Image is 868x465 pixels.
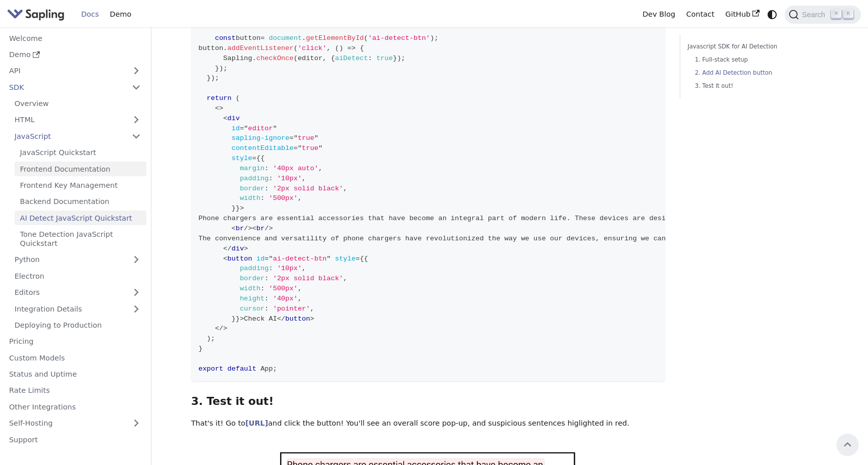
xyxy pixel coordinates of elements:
[260,194,264,202] span: :
[294,144,298,152] span: =
[273,305,310,313] span: 'pointer'
[7,7,65,22] img: Sapling.ai
[343,275,347,282] span: ,
[15,162,146,176] a: Frontend Documentation
[240,204,244,212] span: >
[260,365,273,373] span: App
[256,55,294,62] span: checkOnce
[298,194,302,202] span: ,
[240,194,260,202] span: width
[256,225,264,232] span: br
[232,225,236,232] span: <
[4,350,146,365] a: Custom Models
[223,245,231,252] span: </
[322,55,327,62] span: ,
[244,225,252,232] span: />
[240,275,264,282] span: border
[252,55,256,62] span: .
[236,34,260,42] span: button
[240,285,260,292] span: width
[215,74,219,82] span: ;
[397,55,401,62] span: )
[264,295,268,302] span: :
[294,44,298,52] span: (
[347,44,355,52] span: =>
[277,265,302,272] span: '10px'
[191,418,666,430] p: That's it! Go to and click the button! You'll see an overall score pop-up, and suspicious sentenc...
[223,44,227,52] span: .
[232,245,244,252] span: div
[223,55,252,62] span: Sapling
[335,44,339,52] span: (
[310,305,314,313] span: ,
[264,305,268,313] span: :
[837,434,858,455] button: Scroll back to top
[273,295,298,302] span: '40px'
[207,94,232,102] span: return
[434,34,438,42] span: ;
[269,34,302,42] span: document
[273,185,343,192] span: '2px solid black'
[273,165,318,172] span: '40px auto'
[248,125,273,132] span: editor
[356,255,360,263] span: =
[364,255,368,263] span: {
[393,55,397,62] span: }
[15,194,146,209] a: Backend Documentation
[681,7,720,22] a: Contact
[302,175,306,182] span: ,
[7,7,68,22] a: Sapling.ai
[191,395,666,408] h3: 3. Test it out!
[4,416,146,431] a: Self-Hosting
[318,165,322,172] span: ,
[245,419,268,427] a: [URL]
[331,55,335,62] span: {
[264,255,268,263] span: =
[240,295,264,302] span: height
[236,315,240,323] span: }
[360,44,364,52] span: {
[264,165,268,172] span: :
[207,74,211,82] span: }
[289,134,293,142] span: =
[298,44,327,52] span: 'click'
[364,34,368,42] span: (
[240,265,268,272] span: padding
[232,125,240,132] span: id
[302,144,318,152] span: true
[4,64,126,78] a: API
[327,44,331,52] span: ,
[4,399,146,414] a: Other Integrations
[15,211,146,225] a: AI Detect JavaScript Quickstart
[9,96,146,111] a: Overview
[198,44,223,52] span: button
[244,125,248,132] span: "
[335,255,356,263] span: style
[720,7,765,22] a: GitHub
[223,325,227,332] span: >
[236,225,244,232] span: br
[4,367,146,382] a: Status and Uptime
[368,55,372,62] span: :
[430,34,434,42] span: )
[785,6,860,24] button: Search (Command+K)
[298,285,302,292] span: ,
[215,325,223,332] span: </
[236,94,240,102] span: (
[343,185,347,192] span: ,
[339,44,343,52] span: )
[269,194,298,202] span: '500px'
[240,165,264,172] span: margin
[269,175,273,182] span: :
[260,154,264,162] span: {
[4,80,126,94] a: SDK
[232,315,236,323] span: }
[294,55,298,62] span: (
[232,154,252,162] span: style
[223,255,227,263] span: <
[126,64,146,78] button: Expand sidebar category 'API'
[695,55,821,65] a: 1. Full-stack setup
[298,144,302,152] span: "
[215,105,219,112] span: <
[264,185,268,192] span: :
